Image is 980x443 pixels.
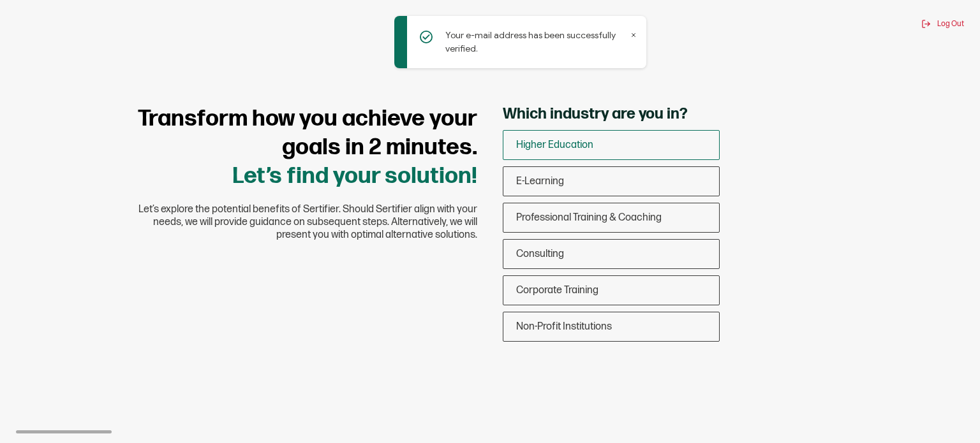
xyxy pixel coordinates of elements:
[138,105,477,161] span: Transform how you achieve your goals in 2 minutes.
[516,139,593,151] span: Higher Education
[516,284,598,296] span: Corporate Training
[445,29,627,55] p: Your e-mail address has been successfully verified.
[516,212,662,224] span: Professional Training & Coaching
[516,321,612,333] span: Non-Profit Institutions
[937,19,964,29] span: Log Out
[120,203,477,242] span: Let’s explore the potential benefits of Sertifier. Should Sertifier align with your needs, we wil...
[516,248,564,260] span: Consulting
[120,105,477,191] h1: Let’s find your solution!
[503,105,688,124] span: Which industry are you in?
[768,300,980,443] iframe: Chat Widget
[516,175,564,187] span: E-Learning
